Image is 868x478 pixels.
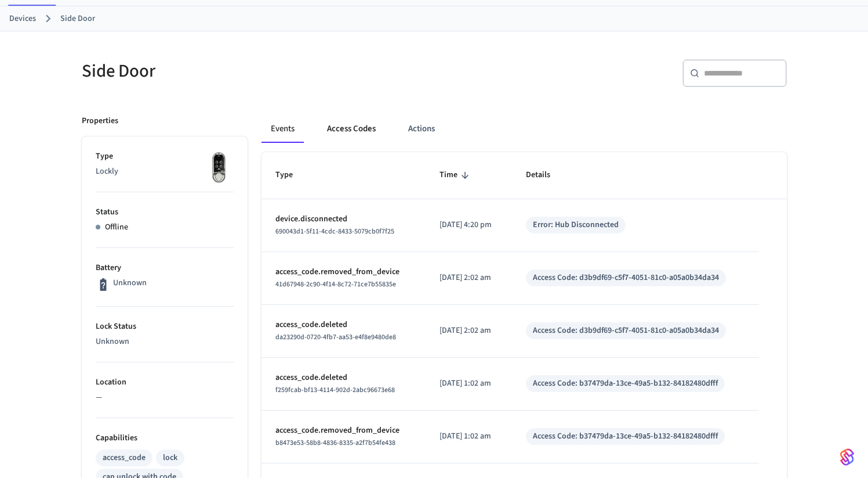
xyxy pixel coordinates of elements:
[275,166,308,184] span: Type
[96,432,234,444] p: Capabilities
[275,372,412,384] p: access_code.deleted
[275,332,396,342] span: da23290d-0720-4fb7-aa53-e4f8e9480de8
[163,452,177,464] div: lock
[318,115,385,143] button: Access Codes
[533,378,718,390] div: Access Code: b37479da-13ce-49a5-b132-84182480dfff
[275,266,412,278] p: access_code.removed_from_device
[399,115,444,143] button: Actions
[96,206,234,218] p: Status
[533,219,619,231] div: Error: Hub Disconnected
[96,150,234,163] p: Type
[440,430,498,443] p: [DATE] 1:02 am
[103,452,146,464] div: access_code
[262,115,787,143] div: ant example
[440,219,498,231] p: [DATE] 4:20 pm
[533,430,718,443] div: Access Code: b37479da-13ce-49a5-b132-84182480dfff
[275,227,394,236] span: 690043d1-5f11-4cdc-8433-5079cb0f7f25
[275,213,412,225] p: device.disconnected
[526,166,565,184] span: Details
[275,279,396,289] span: 41d67948-2c90-4f14-8c72-71ce7b55835e
[275,385,395,395] span: f259fcab-bf13-4114-902d-2abc96673e68
[440,272,498,284] p: [DATE] 2:02 am
[96,391,234,404] p: —
[82,115,118,127] p: Properties
[275,438,395,448] span: b8473e53-58b8-4836-8335-a2f7b54fe438
[96,321,234,333] p: Lock Status
[82,59,427,83] h5: Side Door
[440,325,498,337] p: [DATE] 2:02 am
[533,325,719,337] div: Access Code: d3b9df69-c5f7-4051-81c0-a05a0b34da34
[96,166,234,178] p: Lockly
[60,13,95,25] a: Side Door
[275,319,412,331] p: access_code.deleted
[113,277,147,289] p: Unknown
[840,448,854,466] img: SeamLogoGradient.69752ec5.svg
[96,336,234,348] p: Unknown
[262,115,304,143] button: Events
[533,272,719,284] div: Access Code: d3b9df69-c5f7-4051-81c0-a05a0b34da34
[105,221,128,233] p: Offline
[205,150,234,185] img: Lockly Vision Lock, Front
[96,262,234,274] p: Battery
[440,378,498,390] p: [DATE] 1:02 am
[440,166,473,184] span: Time
[9,13,36,25] a: Devices
[275,425,412,437] p: access_code.removed_from_device
[96,376,234,389] p: Location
